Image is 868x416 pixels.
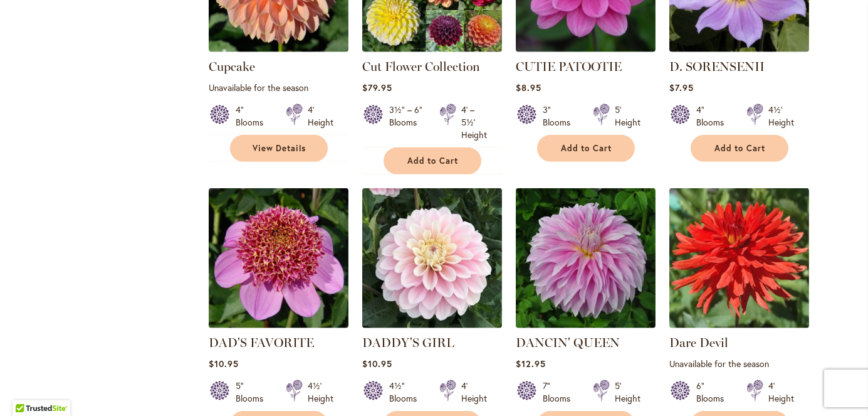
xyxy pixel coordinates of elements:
[516,188,656,328] img: Dancin' Queen
[209,43,348,55] a: Cupcake
[615,104,641,129] div: 5' Height
[209,319,348,331] a: DAD'S FAVORITE
[516,59,622,74] a: CUTIE PATOOTIE
[691,135,788,162] button: Add to Cart
[389,380,424,405] div: 4½" Blooms
[209,82,348,93] p: Unavailable for the season
[362,82,392,93] span: $79.95
[362,43,502,55] a: CUT FLOWER COLLECTION
[669,188,809,328] img: Dare Devil
[308,104,333,129] div: 4' Height
[362,59,480,74] a: Cut Flower Collection
[9,371,44,407] iframe: Launch Accessibility Center
[516,335,620,350] a: DANCIN' QUEEN
[362,358,392,370] span: $10.95
[236,104,271,129] div: 4" Blooms
[669,59,765,74] a: D. SORENSENII
[537,135,635,162] button: Add to Cart
[669,319,809,331] a: Dare Devil
[209,335,314,350] a: DAD'S FAVORITE
[389,104,424,141] div: 3½" – 6" Blooms
[407,156,459,166] span: Add to Cart
[696,380,731,405] div: 6" Blooms
[516,43,656,55] a: CUTIE PATOOTIE
[669,335,728,350] a: Dare Devil
[543,104,578,129] div: 3" Blooms
[561,143,612,154] span: Add to Cart
[768,380,794,405] div: 4' Height
[516,358,546,370] span: $12.95
[308,380,333,405] div: 4½' Height
[669,82,694,93] span: $7.95
[209,59,255,74] a: Cupcake
[669,358,809,370] p: Unavailable for the season
[209,358,239,370] span: $10.95
[543,380,578,405] div: 7" Blooms
[669,43,809,55] a: D. SORENSENII
[516,82,541,93] span: $8.95
[768,104,794,129] div: 4½' Height
[714,143,766,154] span: Add to Cart
[384,147,481,174] button: Add to Cart
[253,143,306,154] span: View Details
[516,319,656,331] a: Dancin' Queen
[209,188,348,328] img: DAD'S FAVORITE
[236,380,271,405] div: 5" Blooms
[362,319,502,331] a: DADDY'S GIRL
[615,380,641,405] div: 5' Height
[362,188,502,328] img: DADDY'S GIRL
[461,104,487,141] div: 4' – 5½' Height
[461,380,487,405] div: 4' Height
[230,135,328,162] a: View Details
[362,335,454,350] a: DADDY'S GIRL
[696,104,731,129] div: 4" Blooms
